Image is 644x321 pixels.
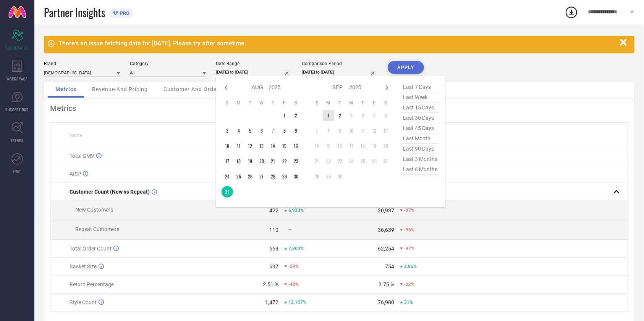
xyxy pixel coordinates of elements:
[346,125,357,136] td: Wed Sep 10 2025
[302,68,378,76] input: Select comparison period
[244,171,256,182] td: Tue Aug 26 2025
[279,140,290,152] td: Fri Aug 15 2025
[269,207,278,213] div: 422
[311,140,323,152] td: Sun Sep 14 2025
[233,156,244,167] td: Mon Aug 18 2025
[369,125,380,136] td: Fri Sep 12 2025
[323,156,334,167] td: Mon Sep 22 2025
[70,281,114,287] span: Return Percentage
[269,263,278,270] div: 697
[290,140,302,152] td: Sat Aug 16 2025
[288,208,304,213] span: 6,933%
[244,125,256,136] td: Tue Aug 05 2025
[346,100,357,106] th: Wednesday
[401,144,439,154] span: last 90 days
[222,100,233,106] th: Sunday
[290,171,302,182] td: Sat Aug 30 2025
[92,86,148,92] span: Revenue And Pricing
[267,171,279,182] td: Thu Aug 28 2025
[401,154,439,164] span: last 3 months
[118,10,129,16] span: PRO
[267,125,279,136] td: Thu Aug 07 2025
[323,125,334,136] td: Mon Sep 08 2025
[222,83,231,92] div: Previous month
[290,100,302,106] th: Saturday
[14,169,21,174] span: FWD
[216,61,292,66] div: Date Range
[163,86,222,92] span: Customer And Orders
[334,140,346,152] td: Tue Sep 16 2025
[222,125,233,136] td: Sun Aug 03 2025
[256,171,267,182] td: Wed Aug 27 2025
[58,40,616,47] div: There's an issue fetching data for [DATE]. Please try after sometime.
[334,125,346,136] td: Tue Sep 09 2025
[244,140,256,152] td: Tue Aug 12 2025
[233,100,244,106] th: Monday
[288,264,299,269] span: -29%
[401,164,439,175] span: last 6 months
[346,156,357,167] td: Wed Sep 24 2025
[565,5,578,19] div: Open download list
[404,208,414,213] span: -97%
[269,227,278,233] div: 110
[334,156,346,167] td: Tue Sep 23 2025
[380,100,392,106] th: Saturday
[244,100,256,106] th: Tuesday
[50,104,628,113] div: Metrics
[369,110,380,121] td: Fri Sep 05 2025
[357,100,369,106] th: Thursday
[279,125,290,136] td: Fri Aug 08 2025
[404,227,414,233] span: -96%
[380,110,392,121] td: Sat Sep 06 2025
[311,171,323,182] td: Sun Sep 28 2025
[222,171,233,182] td: Sun Aug 24 2025
[401,113,439,123] span: last 30 days
[55,86,76,92] span: Metrics
[70,133,82,138] span: Name
[323,100,334,106] th: Monday
[233,171,244,182] td: Mon Aug 25 2025
[382,83,392,92] div: Next month
[378,246,394,252] div: 62,254
[290,125,302,136] td: Sat Aug 09 2025
[404,282,414,287] span: -22%
[311,125,323,136] td: Sun Sep 07 2025
[44,5,105,20] span: Partner Insights
[290,110,302,121] td: Sat Aug 02 2025
[369,156,380,167] td: Fri Sep 26 2025
[369,100,380,106] th: Friday
[75,226,119,232] span: Repeat Customers
[378,227,394,233] div: 36,639
[44,61,120,66] div: Brand
[6,107,29,112] span: SUGGESTIONS
[256,125,267,136] td: Wed Aug 06 2025
[288,246,304,251] span: 7,800%
[288,282,299,287] span: -40%
[244,156,256,167] td: Tue Aug 19 2025
[267,100,279,106] th: Thursday
[357,125,369,136] td: Thu Sep 11 2025
[288,227,292,233] span: —
[388,61,424,74] button: APPLY
[130,61,206,66] div: Category
[288,300,306,305] span: 12,167%
[233,140,244,152] td: Mon Aug 11 2025
[385,263,394,270] div: 754
[70,171,81,177] span: AISP
[233,125,244,136] td: Mon Aug 04 2025
[222,156,233,167] td: Sun Aug 17 2025
[346,140,357,152] td: Wed Sep 17 2025
[7,76,28,82] span: WORKSPACE
[323,110,334,121] td: Mon Sep 01 2025
[404,300,413,305] span: 31%
[401,133,439,144] span: last month
[323,171,334,182] td: Mon Sep 29 2025
[70,189,150,195] span: Customer Count (New vs Repeat)
[357,140,369,152] td: Thu Sep 18 2025
[267,156,279,167] td: Thu Aug 21 2025
[323,140,334,152] td: Mon Sep 15 2025
[401,103,439,113] span: last 15 days
[279,100,290,106] th: Friday
[222,186,233,197] td: Sun Aug 31 2025
[263,281,278,287] div: 2.51 %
